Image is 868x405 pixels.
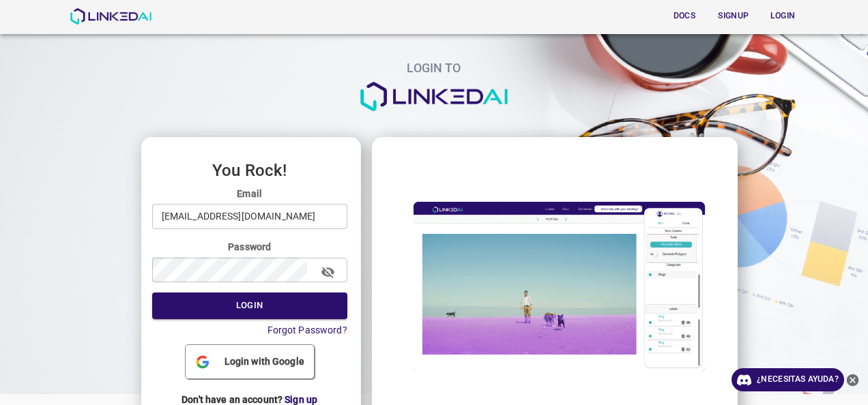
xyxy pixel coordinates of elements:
[152,187,347,200] label: Email
[757,372,839,387] font: ¿Necesitas ayuda?
[152,292,347,319] button: Login
[761,5,805,27] button: Login
[267,325,347,335] a: Forgot Password?
[844,368,861,391] button: Cerrar Ayuda
[712,5,755,27] button: Signup
[732,368,844,391] a: ¿Necesitas ayuda?
[152,162,347,179] h3: You Rock!
[758,2,807,30] a: Login
[660,2,709,30] a: Docs
[152,240,347,254] label: Password
[359,82,509,112] img: logo.png
[383,190,725,382] img: login_image.gif
[285,394,317,405] a: Sign up
[219,355,310,369] span: Login with Google
[663,5,706,27] button: Docs
[709,2,758,30] a: Signup
[70,8,152,25] img: Linked AI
